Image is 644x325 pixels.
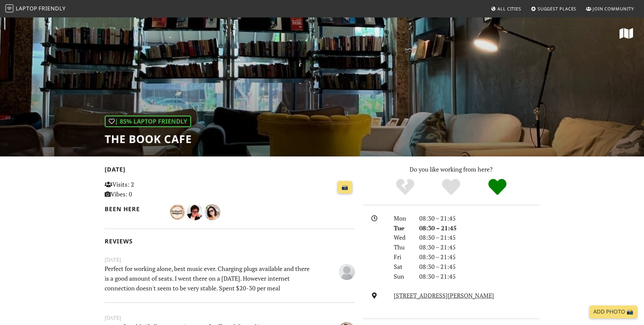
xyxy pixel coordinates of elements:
[415,223,543,233] div: 08:30 – 21:45
[105,238,355,245] h2: Reviews
[16,5,38,12] span: Laptop
[363,165,539,174] p: Do you like working from here?
[5,3,66,15] a: LaptopFriendly LaptopFriendly
[5,4,13,12] img: LaptopFriendly
[488,3,524,15] a: All Cities
[39,5,65,12] span: Friendly
[105,166,355,176] h2: [DATE]
[390,233,415,242] div: Wed
[337,181,352,194] a: 📸
[593,6,634,12] span: Join Community
[105,133,192,145] h1: The Book Cafe
[415,262,543,272] div: 08:30 – 21:45
[415,214,543,223] div: 08:30 – 21:45
[474,178,521,196] div: Definitely!
[390,272,415,281] div: Sun
[339,267,355,275] span: Anonymous
[187,207,204,216] span: Albert Soerjonoto
[583,3,637,15] a: Join Community
[169,207,187,216] span: Koffee Muggers
[169,204,185,220] img: 4650-koffee.jpg
[538,6,577,12] span: Suggest Places
[589,306,637,318] a: Add Photo 📸
[101,314,359,322] small: [DATE]
[390,262,415,272] div: Sat
[415,272,543,281] div: 08:30 – 21:45
[390,214,415,223] div: Mon
[394,291,494,299] a: [STREET_ADDRESS][PERSON_NAME]
[105,115,191,127] div: | 85% Laptop Friendly
[105,205,161,213] h2: Been here
[101,256,359,264] small: [DATE]
[390,242,415,252] div: Thu
[390,252,415,262] div: Fri
[497,6,521,12] span: All Cities
[382,178,428,196] div: No
[390,223,415,233] div: Tue
[105,180,183,199] p: Visits: 2 Vibes: 0
[187,204,203,220] img: 2075-albert.jpg
[415,233,543,242] div: 08:30 – 21:45
[415,242,543,252] div: 08:30 – 21:45
[101,264,316,293] p: Perfect for working alone, best music ever. Charging plugs available and there is a good amount o...
[204,204,220,220] img: 1909-deepshikha.jpg
[428,178,474,196] div: Yes
[528,3,579,15] a: Suggest Places
[339,264,355,280] img: blank-535327c66bd565773addf3077783bbfce4b00ec00e9fd257753287c682c7fa38.png
[204,207,220,216] span: Deepshikha Mehta
[415,252,543,262] div: 08:30 – 21:45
